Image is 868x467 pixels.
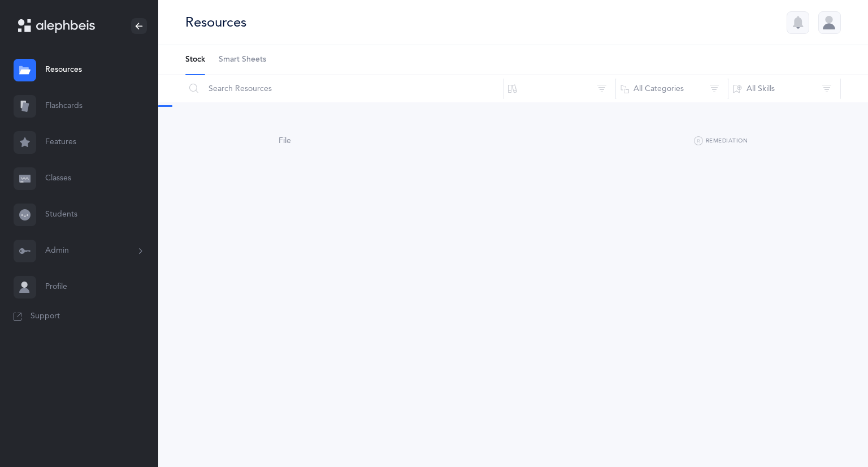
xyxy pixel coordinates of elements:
[185,75,504,102] input: Search Resources
[219,54,266,66] span: Smart Sheets
[279,136,291,145] span: File
[615,75,728,102] button: All Categories
[728,75,841,102] button: All Skills
[694,135,748,148] button: Remediation
[31,311,60,322] span: Support
[185,13,246,32] div: Resources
